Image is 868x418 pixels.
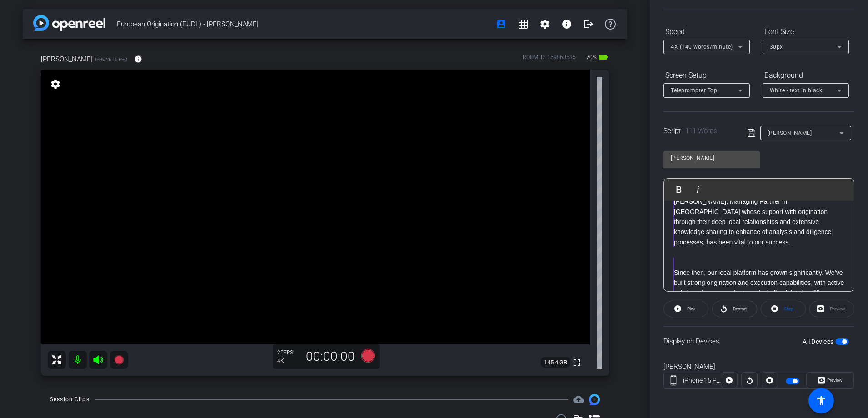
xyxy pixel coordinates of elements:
div: Font Size [763,24,849,40]
mat-icon: logout [583,19,594,30]
mat-icon: account_box [496,19,507,30]
div: 25 [277,349,300,356]
div: iPhone 15 Pro [683,376,721,385]
span: Play [687,306,695,311]
div: Script [663,126,735,136]
mat-icon: accessibility [816,395,827,406]
div: Speed [663,24,750,40]
div: 4K [277,357,300,364]
div: Display on Devices [663,326,854,356]
button: Preview [806,372,854,388]
span: European Origination (EUDL) - [PERSON_NAME] [117,15,490,33]
mat-icon: info [134,55,142,63]
div: Session Clips [50,395,90,404]
mat-icon: fullscreen [571,357,582,368]
span: White - text in black [770,87,823,94]
div: Background [763,68,849,83]
span: Preview [827,378,843,383]
span: Teleprompter Top [671,87,717,94]
img: app-logo [33,15,105,31]
mat-icon: info [561,19,572,30]
button: Restart [712,301,757,317]
span: [PERSON_NAME] [41,54,93,64]
input: Title [671,153,753,164]
span: Destinations for your clips [573,394,584,405]
div: 00:00:00 [300,349,361,364]
div: Screen Setup [663,68,750,83]
mat-icon: settings [49,79,62,90]
img: Session clips [589,394,600,405]
button: Play [663,301,708,317]
span: 30px [770,44,783,50]
label: All Devices [803,337,835,346]
span: FPS [284,349,293,356]
button: Bold (⌘B) [670,180,688,199]
span: Restart [733,306,747,311]
mat-icon: grid_on [518,19,529,30]
mat-icon: settings [539,19,550,30]
p: From the start, I was warmly welcomed by [PERSON_NAME], Managing Partner in [GEOGRAPHIC_DATA] who... [674,186,845,247]
mat-icon: cloud_upload [573,394,584,405]
span: 111 Words [685,127,717,135]
mat-icon: battery_std [598,52,609,63]
span: 70% [585,50,598,65]
span: Stop [784,306,793,311]
div: ROOM ID: 159868535 [523,53,576,66]
button: Stop [761,301,806,317]
div: [PERSON_NAME] [663,362,854,372]
span: 145.4 GB [541,357,570,368]
span: [PERSON_NAME] [768,130,812,136]
p: Since then, our local platform has grown significantly. We’ve built strong origination and execut... [674,268,845,309]
span: 4X (140 words/minute) [671,44,733,50]
span: iPhone 15 Pro [95,56,127,63]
